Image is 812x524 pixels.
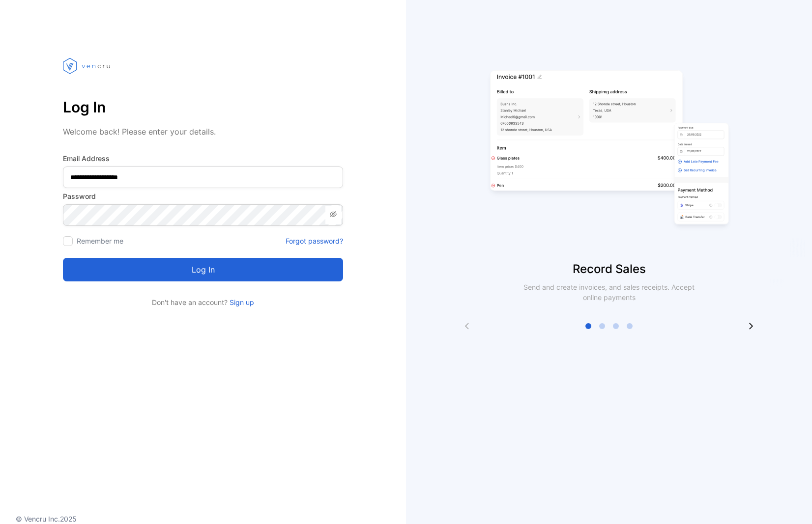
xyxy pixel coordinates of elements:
p: Send and create invoices, and sales receipts. Accept online payments [515,282,703,303]
a: Forgot password? [286,236,343,246]
label: Remember me [77,237,123,245]
img: vencru logo [63,39,112,92]
p: Don't have an account? [63,297,343,307]
a: Sign up [228,298,254,306]
img: slider image [486,39,732,260]
p: Record Sales [406,260,812,278]
label: Password [63,191,343,201]
p: Log In [63,95,343,119]
p: Welcome back! Please enter your details. [63,126,343,138]
label: Email Address [63,153,343,164]
button: Log in [63,258,343,281]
